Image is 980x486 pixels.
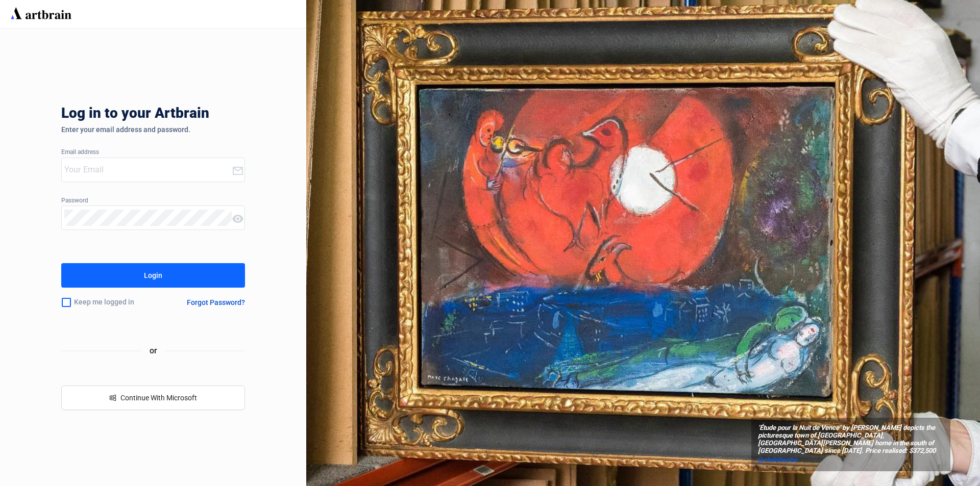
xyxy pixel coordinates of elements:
[61,105,367,125] div: Log in to your Artbrain
[141,344,165,357] span: or
[61,263,245,288] button: Login
[109,394,116,401] span: windows
[120,394,197,402] span: Continue With Microsoft
[758,424,944,455] span: ‘Étude pour la Nuit de Vence’ by [PERSON_NAME] depicts the picturesque town of [GEOGRAPHIC_DATA],...
[758,455,944,465] a: @christiesinc
[61,149,245,156] div: Email address
[64,162,232,178] input: Your Email
[758,456,798,464] span: @christiesinc
[61,386,245,410] button: windowsContinue With Microsoft
[61,125,245,134] div: Enter your email address and password.
[187,298,245,306] div: Forgot Password?
[61,292,162,313] div: Keep me logged in
[61,197,245,204] div: Password
[144,267,162,284] div: Login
